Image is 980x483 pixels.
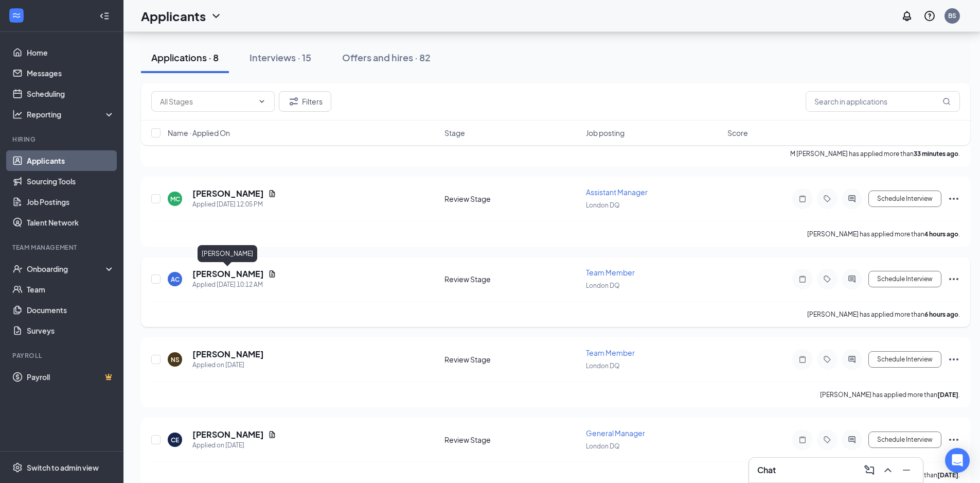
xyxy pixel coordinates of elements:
[796,436,809,444] svg: Note
[192,199,276,210] div: Applied [DATE] 12:05 PM
[27,320,115,341] a: Surveys
[168,128,230,138] span: Name · Applied On
[757,464,776,476] h3: Chat
[444,194,580,204] div: Review Stage
[796,275,809,283] svg: Note
[846,275,858,283] svg: ActiveChat
[27,279,115,300] a: Team
[192,360,264,370] div: Applied on [DATE]
[151,51,219,64] div: Applications · 8
[821,355,833,364] svg: Tag
[250,51,311,64] div: Interviews · 15
[924,230,958,238] b: 4 hours ago
[171,355,180,364] div: NS
[192,280,276,290] div: Applied [DATE] 10:12 AM
[586,442,620,450] span: London DQ
[279,91,331,112] button: Filter Filters
[863,464,876,476] svg: ComposeMessage
[727,128,748,138] span: Score
[948,353,960,366] svg: Ellipses
[846,195,858,203] svg: ActiveChat
[11,10,22,21] svg: WorkstreamLogo
[444,274,580,284] div: Review Stage
[258,97,266,106] svg: ChevronDown
[288,95,300,108] svg: Filter
[27,171,115,192] a: Sourcing Tools
[27,367,115,387] a: PayrollCrown
[586,268,635,277] span: Team Member
[171,436,179,444] div: CE
[846,355,858,364] svg: ActiveChat
[796,355,809,364] svg: Note
[901,10,913,22] svg: Notifications
[586,187,648,197] span: Assistant Manager
[868,191,941,207] button: Schedule Interview
[586,282,620,289] span: London DQ
[198,245,257,262] div: [PERSON_NAME]
[923,10,936,22] svg: QuestionInfo
[945,448,970,473] div: Open Intercom Messenger
[861,462,878,478] button: ComposeMessage
[821,275,833,283] svg: Tag
[586,362,620,370] span: London DQ
[27,109,115,119] div: Reporting
[12,109,23,119] svg: Analysis
[27,150,115,171] a: Applicants
[27,42,115,63] a: Home
[27,83,115,104] a: Scheduling
[27,212,115,233] a: Talent Network
[586,201,620,209] span: London DQ
[924,310,958,318] b: 6 hours ago
[821,436,833,444] svg: Tag
[192,349,264,360] h5: [PERSON_NAME]
[821,195,833,203] svg: Tag
[948,11,956,20] div: BS
[12,264,23,274] svg: UserCheck
[948,193,960,205] svg: Ellipses
[880,462,896,478] button: ChevronUp
[937,471,958,479] b: [DATE]
[12,351,113,360] div: Payroll
[12,135,113,144] div: Hiring
[27,264,106,274] div: Onboarding
[898,462,915,478] button: Minimize
[846,436,858,444] svg: ActiveChat
[171,275,180,284] div: AC
[806,91,960,112] input: Search in applications
[192,268,264,280] h5: [PERSON_NAME]
[937,391,958,399] b: [DATE]
[586,128,625,138] span: Job posting
[12,243,113,252] div: Team Management
[192,440,276,451] div: Applied on [DATE]
[820,390,960,399] p: [PERSON_NAME] has applied more than .
[342,51,431,64] div: Offers and hires · 82
[868,432,941,448] button: Schedule Interview
[868,271,941,287] button: Schedule Interview
[192,429,264,440] h5: [PERSON_NAME]
[268,270,276,278] svg: Document
[868,351,941,368] button: Schedule Interview
[882,464,894,476] svg: ChevronUp
[27,462,99,473] div: Switch to admin view
[27,300,115,320] a: Documents
[807,310,960,319] p: [PERSON_NAME] has applied more than .
[268,430,276,439] svg: Document
[27,192,115,212] a: Job Postings
[586,348,635,357] span: Team Member
[210,10,222,22] svg: ChevronDown
[586,428,645,438] span: General Manager
[796,195,809,203] svg: Note
[170,195,180,203] div: MC
[99,11,110,21] svg: Collapse
[160,96,254,107] input: All Stages
[12,462,23,473] svg: Settings
[900,464,913,476] svg: Minimize
[942,97,951,106] svg: MagnifyingGlass
[444,128,465,138] span: Stage
[268,189,276,198] svg: Document
[27,63,115,83] a: Messages
[141,7,206,25] h1: Applicants
[192,188,264,199] h5: [PERSON_NAME]
[948,273,960,285] svg: Ellipses
[444,435,580,445] div: Review Stage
